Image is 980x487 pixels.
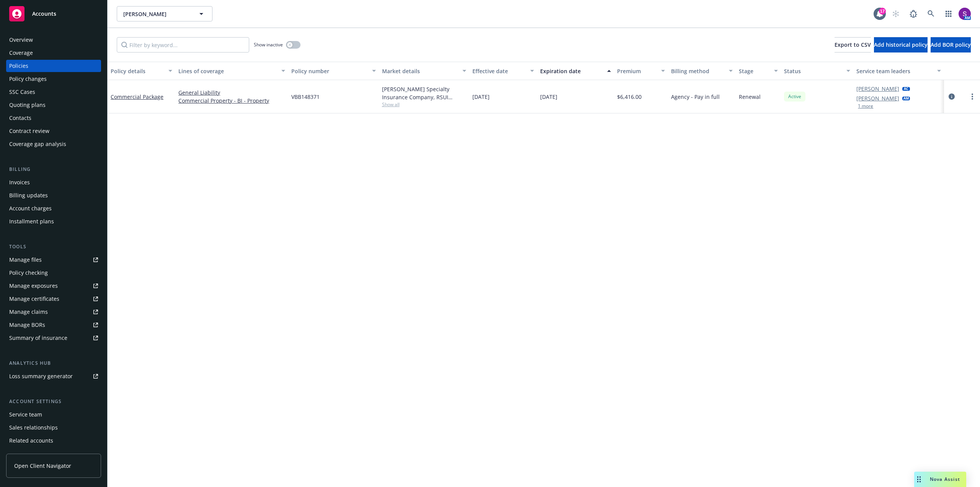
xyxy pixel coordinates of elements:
div: 17 [879,8,886,15]
button: Policy details [108,62,175,80]
div: Service team leaders [856,67,932,75]
div: Analytics hub [6,359,101,367]
span: Nova Assist [930,476,960,482]
div: SSC Cases [9,86,35,98]
a: [PERSON_NAME] [856,94,899,102]
div: Sales relationships [9,421,58,434]
div: Installment plans [9,215,54,228]
a: Summary of insurance [6,332,101,344]
div: Contacts [9,112,31,124]
a: Contract review [6,125,101,137]
a: Manage files [6,254,101,266]
div: Manage claims [9,306,48,318]
button: Lines of coverage [175,62,288,80]
span: Show all [382,101,466,108]
a: Coverage gap analysis [6,138,101,150]
span: Show inactive [254,41,283,48]
button: Add BOR policy [931,37,971,52]
button: [PERSON_NAME] [117,6,212,21]
a: Manage claims [6,306,101,318]
div: Account charges [9,202,52,215]
a: Sales relationships [6,421,101,434]
a: Report a Bug [906,6,921,21]
div: Account settings [6,398,101,405]
button: Premium [614,62,668,80]
img: photo [959,8,971,20]
div: Summary of insurance [9,332,67,344]
button: 1 more [858,104,873,108]
a: Account charges [6,202,101,215]
button: Expiration date [537,62,614,80]
div: Billing method [671,67,724,75]
a: Commercial Property - BI - Property [178,97,285,105]
a: Manage BORs [6,319,101,331]
button: Market details [379,62,469,80]
div: Billing updates [9,189,48,202]
a: Loss summary generator [6,370,101,382]
div: Policy checking [9,267,48,279]
a: Manage certificates [6,293,101,305]
span: VBB148371 [291,93,320,101]
span: Export to CSV [835,41,871,48]
a: Start snowing [888,6,903,21]
a: Overview [6,34,101,46]
span: [PERSON_NAME] [123,10,189,18]
a: Invoices [6,176,101,189]
span: Accounts [32,11,56,17]
button: Policy number [288,62,379,80]
div: Service team [9,408,42,421]
span: Add BOR policy [931,41,971,48]
div: Manage BORs [9,319,45,331]
div: Effective date [472,67,526,75]
a: Policies [6,60,101,72]
div: Billing [6,166,101,173]
div: Market details [382,67,458,75]
div: Drag to move [914,472,924,487]
a: Accounts [6,3,101,25]
span: Add historical policy [874,41,928,48]
span: Agency - Pay in full [671,93,720,101]
a: Search [923,6,939,21]
a: Related accounts [6,435,101,447]
a: Contacts [6,112,101,124]
a: Switch app [941,6,956,21]
span: Open Client Navigator [14,462,71,470]
a: circleInformation [947,92,956,101]
div: Premium [617,67,657,75]
div: Policy changes [9,73,47,85]
button: Export to CSV [835,37,871,52]
a: Billing updates [6,189,101,202]
div: Policy number [291,67,367,75]
div: [PERSON_NAME] Specialty Insurance Company, RSUI Group, Amwins [382,85,466,101]
button: Stage [736,62,781,80]
button: Status [781,62,853,80]
a: Quoting plans [6,99,101,111]
a: Commercial Package [111,93,163,100]
div: Stage [739,67,769,75]
span: [DATE] [472,93,490,101]
a: Manage exposures [6,280,101,292]
a: General Liability [178,89,285,97]
span: Active [787,93,802,100]
a: Policy changes [6,73,101,85]
span: Renewal [739,93,761,101]
div: Policy details [111,67,164,75]
input: Filter by keyword... [117,37,249,52]
button: Effective date [469,62,537,80]
div: Manage files [9,254,42,266]
div: Coverage gap analysis [9,138,66,150]
div: Contract review [9,125,49,137]
div: Lines of coverage [178,67,277,75]
div: Coverage [9,47,33,59]
a: Installment plans [6,215,101,228]
div: Policies [9,60,28,72]
div: Overview [9,34,33,46]
div: Quoting plans [9,99,46,111]
a: Coverage [6,47,101,59]
button: Service team leaders [853,62,944,80]
a: Policy checking [6,267,101,279]
a: more [968,92,977,101]
div: Invoices [9,176,30,189]
div: Manage certificates [9,293,59,305]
